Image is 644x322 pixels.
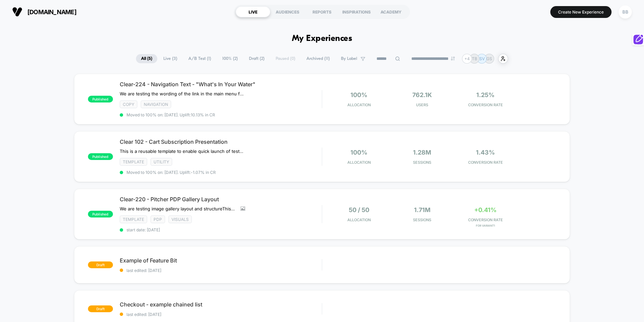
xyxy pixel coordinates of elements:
[392,160,452,165] span: Sessions
[456,102,515,107] span: CONVERSION RATE
[479,56,485,61] p: SV
[136,54,157,63] span: All ( 5 )
[12,7,22,17] img: Visually logo
[120,312,322,317] span: last edited: [DATE]
[341,56,357,61] span: By Label
[88,96,113,102] span: published
[244,54,270,63] span: Draft ( 2 )
[456,160,515,165] span: CONVERSION RATE
[120,81,322,88] span: Clear-224 - Navigation Text - "What's In Your Water"
[168,215,192,223] span: Visuals
[120,148,245,154] span: This is a reusable template to enable quick launch of tests that are built in the codebase instea...
[301,54,335,63] span: Archived ( 11 )
[120,215,147,223] span: Template
[158,54,182,63] span: Live ( 3 )
[392,102,452,107] span: Users
[392,217,452,222] span: Sessions
[456,224,515,227] span: for Variant1
[120,227,322,232] span: start date: [DATE]
[151,215,165,223] span: PDP
[120,268,322,273] span: last edited: [DATE]
[305,6,339,17] div: REPORTS
[347,217,371,222] span: Allocation
[374,6,408,17] div: ACADEMY
[236,6,270,17] div: LIVE
[349,206,369,213] span: 50 / 50
[474,206,497,213] span: +0.41%
[486,56,492,61] p: GS
[88,261,113,268] span: draft
[550,6,612,18] button: Create New Experience
[10,6,78,17] button: [DOMAIN_NAME]
[347,102,371,107] span: Allocation
[350,91,367,98] span: 100%
[412,91,432,98] span: 762.1k
[339,6,374,17] div: INSPIRATIONS
[456,217,515,222] span: CONVERSION RATE
[120,301,322,308] span: Checkout - example chained list
[120,91,245,96] span: We are testing the wording of the link in the main menu for both mobile and desktop.This Jira tic...
[120,100,137,108] span: copy
[120,158,147,166] span: Template
[88,153,113,160] span: published
[617,5,634,19] button: BB
[347,160,371,165] span: Allocation
[120,257,322,264] span: Example of Feature Bit
[120,206,235,211] span: We are testing image gallery layout and structureThis Jira ticket: [URL][DOMAIN_NAME] are testing...
[88,305,113,312] span: draft
[183,54,216,63] span: A/B Test ( 1 )
[462,54,472,64] div: + 4
[270,6,305,17] div: AUDIENCES
[120,138,322,145] span: Clear 102 - Cart Subscription Presentation
[127,112,215,117] span: Moved to 100% on: [DATE] . Uplift: 10.13% in CR
[27,8,76,16] span: [DOMAIN_NAME]
[88,211,113,217] span: published
[127,170,216,175] span: Moved to 100% on: [DATE] . Uplift: -1.07% in CR
[451,56,455,61] img: end
[292,34,352,44] h1: My Experiences
[120,196,322,203] span: Clear-220 - Pitcher PDP Gallery Layout
[141,100,171,108] span: Navigation
[414,206,431,213] span: 1.71M
[476,91,495,98] span: 1.25%
[413,149,431,156] span: 1.28M
[217,54,243,63] span: 100% ( 2 )
[350,149,367,156] span: 100%
[619,5,632,19] div: BB
[476,149,495,156] span: 1.43%
[151,158,172,166] span: Utility
[472,56,477,61] p: TB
